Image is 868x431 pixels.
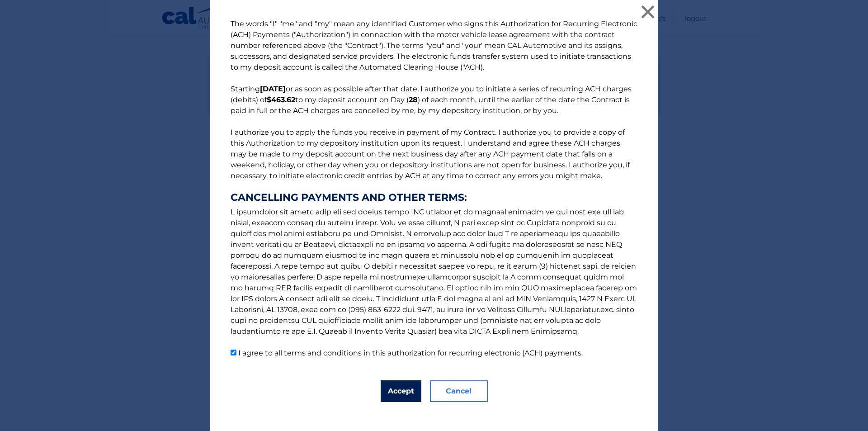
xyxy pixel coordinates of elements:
[639,3,657,21] button: ×
[222,19,646,359] p: The words "I" "me" and "my" mean any identified Customer who signs this Authorization for Recurri...
[238,349,583,357] label: I agree to all terms and conditions in this authorization for recurring electronic (ACH) payments.
[409,95,418,104] b: 28
[267,95,295,104] b: $463.62
[381,380,421,402] button: Accept
[430,380,488,402] button: Cancel
[260,85,286,93] b: [DATE]
[231,192,637,203] strong: CANCELLING PAYMENTS AND OTHER TERMS:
